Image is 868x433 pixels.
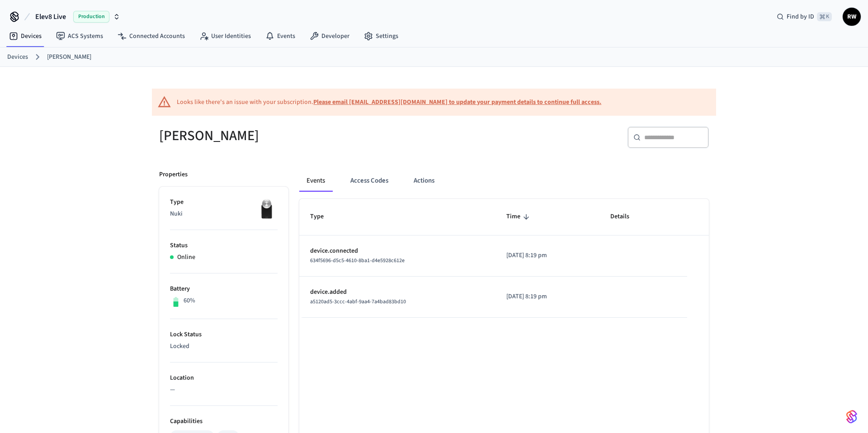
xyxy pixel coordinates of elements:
[35,11,66,22] span: Elev8 Live
[506,251,589,260] p: [DATE] 8:19 pm
[110,28,192,44] a: Connected Accounts
[49,28,110,44] a: ACS Systems
[177,253,195,262] p: Online
[258,28,302,44] a: Events
[159,170,188,179] p: Properties
[310,298,406,306] span: a5120ad5-3ccc-4abf-9aa4-7a4bad83bd10
[343,170,396,192] button: Access Codes
[406,170,442,192] button: Actions
[170,330,278,339] p: Lock Status
[817,12,832,21] span: ⌘ K
[299,170,332,192] button: Events
[7,52,28,62] a: Devices
[302,28,357,44] a: Developer
[787,12,814,21] span: Find by ID
[846,409,857,424] img: SeamLogoGradient.69752ec5.svg
[610,210,641,224] span: Details
[843,8,861,26] button: RW
[170,373,278,383] p: Location
[159,127,429,145] h5: [PERSON_NAME]
[192,28,258,44] a: User Identities
[310,287,485,297] p: device.added
[310,210,335,224] span: Type
[47,52,91,62] a: [PERSON_NAME]
[255,198,278,220] img: Nuki Smart Lock 3.0 Pro Black, Front
[170,209,278,219] p: Nuki
[506,292,589,301] p: [DATE] 8:19 pm
[310,246,485,256] p: device.connected
[769,9,839,25] div: Find by ID⌘ K
[170,198,278,207] p: Type
[170,385,278,395] p: —
[313,98,601,107] a: Please email [EMAIL_ADDRESS][DOMAIN_NAME] to update your payment details to continue full access.
[170,342,278,351] p: Locked
[73,11,109,23] span: Production
[299,170,709,192] div: ant example
[299,199,709,317] table: sticky table
[177,98,601,107] div: Looks like there's an issue with your subscription.
[2,28,49,44] a: Devices
[170,417,278,426] p: Capabilities
[844,9,860,25] span: RW
[170,241,278,250] p: Status
[170,284,278,294] p: Battery
[310,257,405,264] span: 634f5696-d5c5-4610-8ba1-d4e5928c612e
[184,296,195,306] p: 60%
[506,210,532,224] span: Time
[357,28,406,44] a: Settings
